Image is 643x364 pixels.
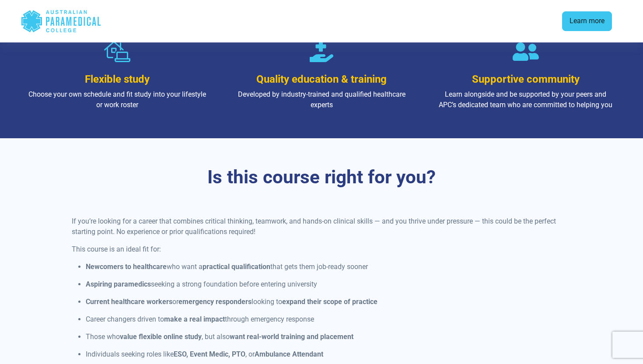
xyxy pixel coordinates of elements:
strong: make a real impact [164,315,225,323]
h3: Flexible study [28,73,207,86]
p: Those who , but also [86,332,572,342]
strong: Newcomers to healthcare [86,262,167,271]
strong: ESO, Event Medic, PTO [174,350,245,358]
h3: Supportive community [436,73,615,86]
p: This course is an ideal fit for: [72,244,572,255]
a: Learn more [562,11,612,31]
strong: Aspiring paramedics [86,280,151,288]
strong: Current healthcare workers [86,297,172,306]
p: Choose your own schedule and fit study into your lifestyle or work roster [28,89,207,110]
p: who want a that gets them job-ready sooner [86,262,572,272]
p: seeking a strong foundation before entering university [86,279,572,290]
strong: want real-world training and placement [230,332,353,341]
strong: Ambulance Attendant [255,350,323,358]
strong: value flexible online study [120,332,202,341]
p: Learn alongside and be supported by your peers and APC’s dedicated team who are committed to help... [436,89,615,110]
strong: emergency responders [178,297,252,306]
h3: Quality education & training [232,73,412,86]
p: Career changers driven to through emergency response [86,314,572,325]
strong: expand their scope of practice [282,297,377,306]
p: If you’re looking for a career that combines critical thinking, teamwork, and hands-on clinical s... [72,216,572,237]
p: or looking to [86,297,572,307]
div: Australian Paramedical College [21,7,101,35]
h3: Is this course right for you? [66,166,577,189]
strong: practical qualification [203,262,270,271]
p: Individuals seeking roles like , or [86,349,572,360]
p: Developed by industry-trained and qualified healthcare experts [232,89,412,110]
